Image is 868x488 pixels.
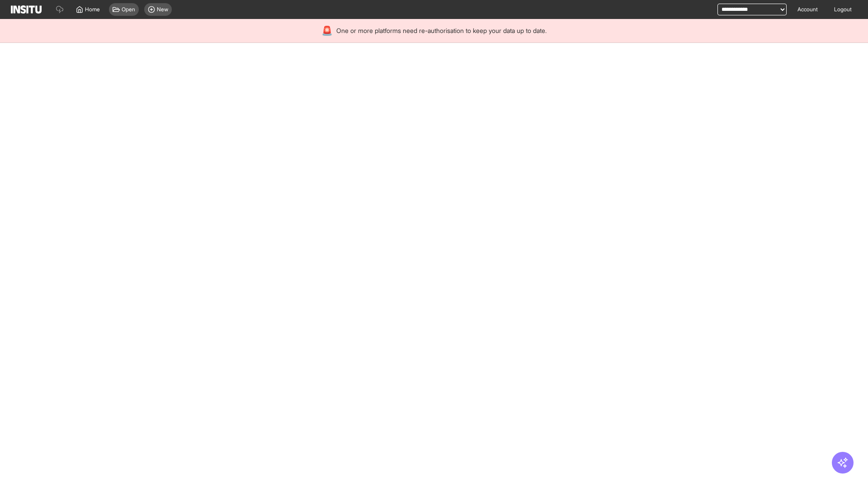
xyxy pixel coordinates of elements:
[85,6,100,13] span: Home
[11,5,42,14] img: Logo
[157,6,168,13] span: New
[336,26,547,35] span: One or more platforms need re-authorisation to keep your data up to date.
[321,24,333,37] div: 🚨
[122,6,135,13] span: Open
